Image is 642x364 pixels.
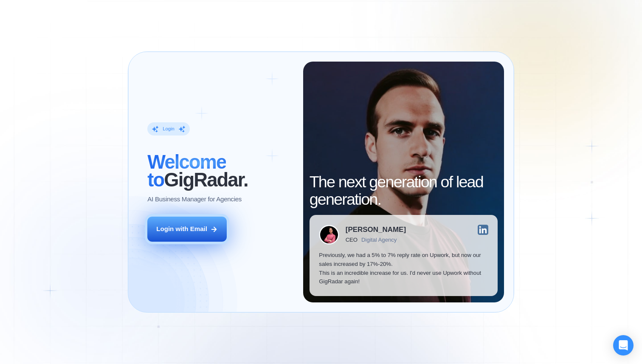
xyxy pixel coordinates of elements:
[319,251,488,286] p: Previously, we had a 5% to 7% reply rate on Upwork, but now our sales increased by 17%-20%. This ...
[14,22,20,29] img: website_grey.svg
[163,126,175,132] div: Login
[147,195,242,204] p: AI Business Manager for Agencies
[613,335,634,356] div: Open Intercom Messenger
[346,237,358,243] div: CEO
[310,173,498,209] h2: The next generation of lead generation.
[84,49,91,56] img: tab_keywords_by_traffic_grey.svg
[22,22,93,29] div: Domain: [DOMAIN_NAME]
[94,50,143,56] div: Keywords by Traffic
[147,217,227,242] button: Login with Email
[156,225,207,234] div: Login with Email
[24,14,42,20] div: v 4.0.25
[361,237,397,243] div: Digital Agency
[32,50,76,56] div: Domain Overview
[23,49,30,56] img: tab_domain_overview_orange.svg
[147,151,226,191] span: Welcome to
[14,14,20,20] img: logo_orange.svg
[147,153,293,189] h2: ‍ GigRadar.
[346,226,406,233] div: [PERSON_NAME]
